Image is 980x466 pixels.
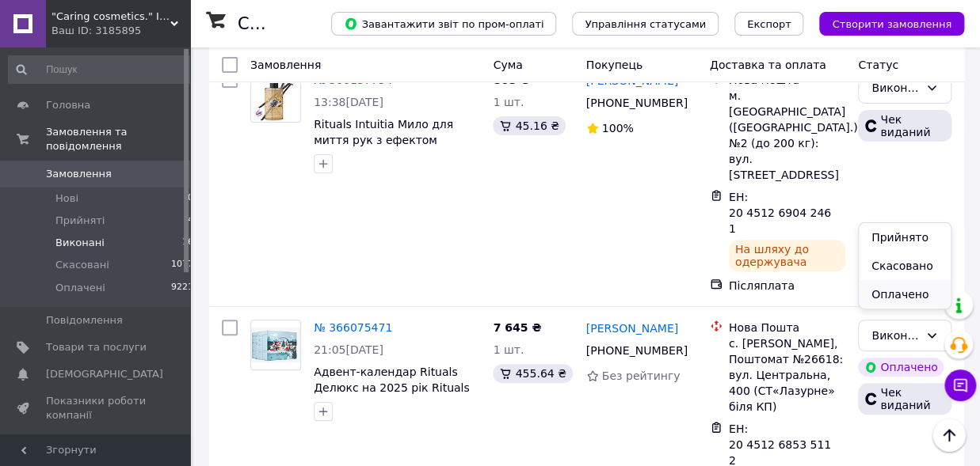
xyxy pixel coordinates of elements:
span: Без рейтингу [602,369,681,382]
div: Виконано [871,327,919,344]
button: Чат з покупцем [944,369,976,401]
div: 455.64 ₴ [493,364,572,383]
span: Повідомлення [46,313,123,328]
li: Оплачено [859,280,951,309]
a: Rituals Intuitia Мило для миття рук з ефектом скрабування, 325 мл, Нідерланди [314,118,453,178]
span: Завантажити звіт по пром-оплаті [344,17,543,31]
span: Товари та послуги [46,340,147,354]
span: Замовлення [250,59,321,71]
div: с. [PERSON_NAME], Поштомат №26618: вул. Центральна, 400 (СТ«Лазурне» біля КП) [729,335,845,415]
div: Нова Пошта [729,320,845,335]
span: Замовлення [46,167,112,181]
span: Cума [493,59,522,71]
span: "Caring cosmetics." Інтернет-магазин брендової косметики. [51,9,170,24]
span: Виконані [55,236,105,250]
h1: Список замовлень [238,14,398,33]
span: [DEMOGRAPHIC_DATA] [46,367,163,381]
a: Фото товару [250,320,301,370]
li: Скасовано [859,252,951,280]
button: Управління статусами [572,12,719,36]
a: Створити замовлення [803,17,964,29]
span: Прийняті [55,214,105,228]
img: Фото товару [251,328,300,362]
span: 16 [182,236,193,250]
span: 13:38[DATE] [314,96,383,108]
div: На шляху до одержувача [729,240,845,271]
button: Завантажити звіт по пром-оплаті [331,12,556,36]
a: [PERSON_NAME] [586,320,678,336]
button: Наверх [932,419,966,452]
input: Пошук [8,55,195,84]
span: Головна [46,98,90,112]
button: Експорт [734,12,804,36]
span: 9221 [171,281,193,295]
li: Прийнято [859,223,951,252]
div: Післяплата [729,278,845,294]
img: Фото товару [251,73,300,122]
a: Адвент-календар Rituals Делюкс на 2025 рік Rituals Deluxe Advent Calendar 24 сюрпризи, фаворити R... [314,366,477,441]
div: Оплачено [858,358,944,377]
span: 21:05[DATE] [314,343,383,356]
span: Нові [55,191,78,206]
span: Скасовані [55,258,109,272]
div: м. [GEOGRAPHIC_DATA] ([GEOGRAPHIC_DATA].), №2 (до 200 кг): вул. [STREET_ADDRESS] [729,88,845,183]
div: [PHONE_NUMBER] [583,339,685,362]
span: 7 645 ₴ [493,321,541,334]
span: ЕН: 20 4512 6904 2461 [729,191,831,235]
span: Доставка та оплата [710,59,826,71]
a: № 366075471 [314,321,392,334]
div: 45.16 ₴ [493,116,565,135]
div: Чек виданий [858,110,951,142]
span: Показники роботи компанії [46,394,147,422]
span: Експорт [747,18,791,30]
span: Управління статусами [585,18,706,30]
div: [PHONE_NUMBER] [583,92,685,114]
span: 1 шт. [493,343,524,356]
span: Статус [858,59,898,71]
span: Покупець [586,59,643,71]
span: 1 шт. [493,96,524,108]
span: Замовлення та повідомлення [46,125,190,153]
span: 100% [602,122,634,134]
span: Створити замовлення [832,18,951,30]
button: Створити замовлення [819,12,964,36]
div: Ваш ID: 3185895 [51,24,190,38]
a: Фото товару [250,72,301,123]
span: 1077 [171,258,193,272]
span: Оплачені [55,281,105,295]
div: Чек виданий [858,383,951,415]
div: Виконано [871,79,919,97]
